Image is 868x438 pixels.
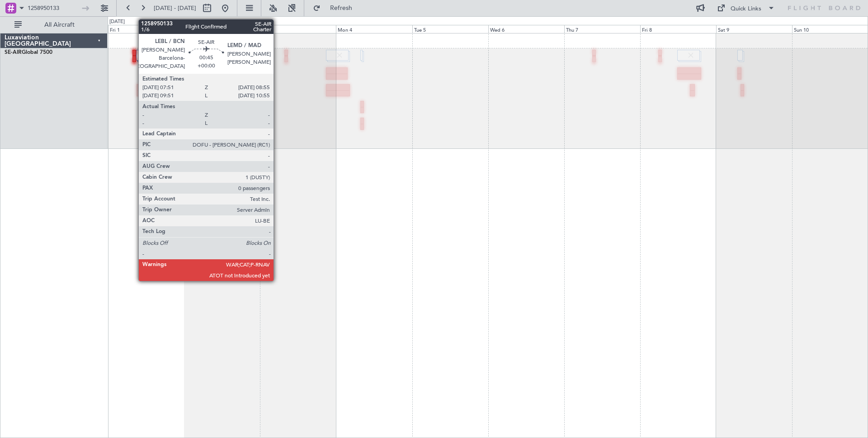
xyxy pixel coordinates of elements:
[716,25,792,33] div: Sat 9
[174,51,182,59] img: gray-close.svg
[792,25,868,33] div: Sun 10
[109,18,125,26] div: [DATE]
[336,25,412,33] div: Mon 4
[108,25,184,33] div: Fri 1
[322,5,360,11] span: Refresh
[687,51,695,59] img: gray-close.svg
[28,1,78,15] input: Trip Number
[335,51,344,59] img: gray-close.svg
[412,25,488,33] div: Tue 5
[564,25,640,33] div: Thu 7
[712,1,779,15] button: Quick Links
[141,52,174,59] label: 8 Flight Legs
[260,25,336,33] div: Sun 3
[731,5,761,14] div: Quick Links
[5,50,22,55] span: SE-AIR
[184,25,260,33] div: Sat 2
[488,25,564,33] div: Wed 6
[24,22,95,28] span: All Aircraft
[10,18,98,32] button: All Aircraft
[640,25,716,33] div: Fri 8
[5,50,52,55] a: SE-AIRGlobal 7500
[154,4,196,12] span: [DATE] - [DATE]
[309,1,363,15] button: Refresh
